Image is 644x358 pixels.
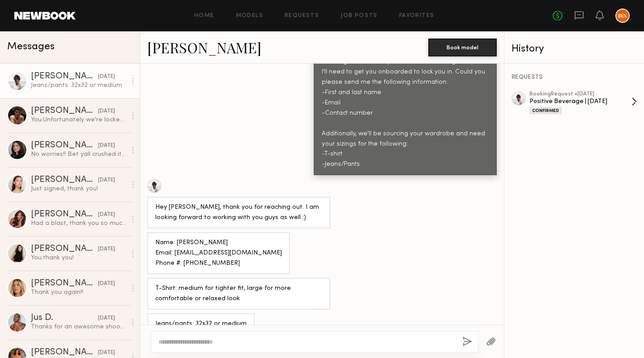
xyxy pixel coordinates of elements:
div: [PERSON_NAME] [31,72,98,81]
div: [PERSON_NAME] [31,210,98,219]
div: [PERSON_NAME] [31,348,98,357]
div: Confirmed [529,107,562,114]
div: Hey [PERSON_NAME], thank you for reaching out. I am looking forward to working with you guys as w... [155,203,322,223]
div: [DATE] [98,245,115,254]
div: [DATE] [98,280,115,288]
div: [DATE] [98,73,115,81]
div: [PERSON_NAME] [31,245,98,254]
div: [DATE] [98,349,115,357]
div: Had a blast, thank you so much! I hope to work with you again soon. [31,219,126,228]
a: Models [236,13,263,19]
div: You: thank you! [31,254,126,262]
div: Hey [PERSON_NAME], my name is [PERSON_NAME] and I am the lead creative on the project for Positiv... [322,36,489,170]
div: Just signed, thank you! [31,185,126,193]
button: Book model [428,39,497,56]
div: [PERSON_NAME] [31,176,98,185]
div: [PERSON_NAME] [31,279,98,288]
div: Jeans/pants: 32x32 or medium [155,319,247,329]
a: Job Posts [341,13,378,19]
div: [PERSON_NAME] [31,141,98,150]
div: [PERSON_NAME] [31,107,98,116]
a: Requests [285,13,319,19]
div: [DATE] [98,107,115,116]
div: Jeans/pants: 32x32 or medium [31,81,126,90]
a: Book model [428,43,497,51]
div: No worries!! Bet yall crushed it! Thank you!! [31,150,126,159]
a: Favorites [399,13,435,19]
span: Messages [7,42,55,52]
div: Thank you again!! [31,288,126,297]
div: REQUESTS [512,74,637,81]
div: T-Shirt: medium for tighter fit, large for more comfortable or relaxed look [155,284,322,304]
div: You: Unfortunately we're locked in for the 10th. We'll catch you on the next one! [31,116,126,124]
div: Jus D. [31,314,98,323]
div: [DATE] [98,314,115,323]
div: Positive Beverage | [DATE] [529,97,631,106]
div: Thanks for an awesome shoot! Cant wait to make it happen again! [31,323,126,331]
div: [DATE] [98,211,115,219]
a: bookingRequest •[DATE]Positive Beverage | [DATE]Confirmed [529,91,637,114]
div: booking Request • [DATE] [529,91,631,97]
div: [DATE] [98,142,115,150]
div: [DATE] [98,176,115,185]
div: History [512,44,637,54]
div: Name: [PERSON_NAME] Email: [EMAIL_ADDRESS][DOMAIN_NAME] Phone #: [PHONE_NUMBER] [155,238,282,269]
a: Home [194,13,214,19]
a: [PERSON_NAME] [147,38,261,57]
